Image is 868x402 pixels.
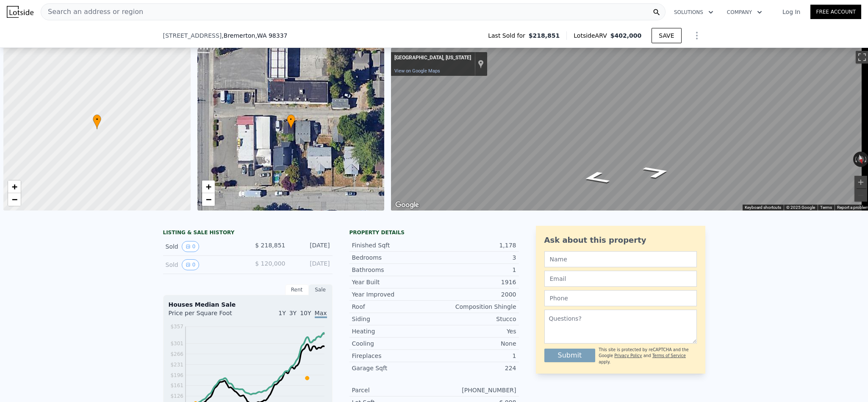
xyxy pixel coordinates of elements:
[786,205,815,210] span: © 2025 Google
[222,31,287,40] span: , Bremerton
[853,152,858,167] button: Rotate counterclockwise
[434,339,516,348] div: None
[393,200,421,211] a: Open this area in Google Maps (opens a new window)
[488,31,529,40] span: Last Sold for
[610,32,642,39] span: $402,000
[854,176,867,189] button: Zoom in
[352,266,434,274] div: Bathrooms
[434,327,516,335] div: Yes
[352,315,434,323] div: Siding
[352,302,434,311] div: Roof
[352,339,434,348] div: Cooling
[287,114,295,129] div: •
[309,284,333,295] div: Sale
[202,193,215,206] a: Zoom out
[289,310,297,316] span: 3Y
[292,241,330,252] div: [DATE]
[352,241,434,250] div: Finished Sqft
[166,241,241,252] div: Sold
[571,168,622,187] path: Go East
[434,364,516,372] div: 224
[8,180,21,193] a: Zoom in
[544,349,596,362] button: Submit
[352,278,434,286] div: Year Built
[352,290,434,299] div: Year Improved
[287,116,295,123] span: •
[349,229,519,236] div: Property details
[394,55,471,61] div: [GEOGRAPHIC_DATA], [US_STATE]
[93,114,101,129] div: •
[434,315,516,323] div: Stucco
[12,194,17,205] span: −
[434,386,516,394] div: [PHONE_NUMBER]
[544,271,697,287] input: Email
[7,6,33,18] img: Lotside
[292,259,330,270] div: [DATE]
[434,290,516,299] div: 2000
[478,59,484,69] a: Show location on map
[163,229,333,238] div: LISTING & SALE HISTORY
[772,8,810,16] a: Log In
[855,151,866,168] button: Reset the view
[544,290,697,306] input: Phone
[434,278,516,286] div: 1916
[529,31,560,40] span: $218,851
[745,205,781,211] button: Keyboard shortcuts
[352,253,434,262] div: Bedrooms
[202,180,215,193] a: Zoom in
[255,260,285,267] span: $ 120,000
[393,200,421,211] img: Google
[170,372,183,378] tspan: $196
[720,5,769,20] button: Company
[169,300,327,309] div: Houses Median Sale
[854,189,867,202] button: Zoom out
[163,31,222,40] span: [STREET_ADDRESS]
[41,7,143,17] span: Search an address or region
[688,27,705,44] button: Show Options
[170,393,183,399] tspan: $126
[169,309,248,322] div: Price per Square Foot
[315,310,327,318] span: Max
[170,383,183,388] tspan: $161
[544,234,697,246] div: Ask about this property
[434,352,516,360] div: 1
[352,386,434,394] div: Parcel
[434,241,516,250] div: 1,178
[170,351,183,357] tspan: $266
[170,362,183,368] tspan: $231
[574,31,610,40] span: Lotside ARV
[166,259,241,270] div: Sold
[810,5,861,19] a: Free Account
[255,32,287,39] span: , WA 98337
[820,205,832,210] a: Terms (opens in new tab)
[614,353,642,358] a: Privacy Policy
[182,259,200,270] button: View historical data
[278,310,286,316] span: 1Y
[667,5,720,20] button: Solutions
[394,68,440,74] a: View on Google Maps
[544,251,697,267] input: Name
[352,352,434,360] div: Fireplaces
[352,364,434,372] div: Garage Sqft
[12,181,17,192] span: +
[434,302,516,311] div: Composition Shingle
[631,163,682,182] path: Go West
[652,353,686,358] a: Terms of Service
[205,194,211,205] span: −
[8,193,21,206] a: Zoom out
[182,241,200,252] button: View historical data
[599,347,696,365] div: This site is protected by reCAPTCHA and the Google and apply.
[434,253,516,262] div: 3
[170,341,183,347] tspan: $301
[205,181,211,192] span: +
[652,28,681,43] button: SAVE
[170,324,183,330] tspan: $357
[434,266,516,274] div: 1
[352,327,434,335] div: Heating
[93,116,101,123] span: •
[300,310,311,316] span: 10Y
[285,284,309,295] div: Rent
[255,242,285,249] span: $ 218,851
